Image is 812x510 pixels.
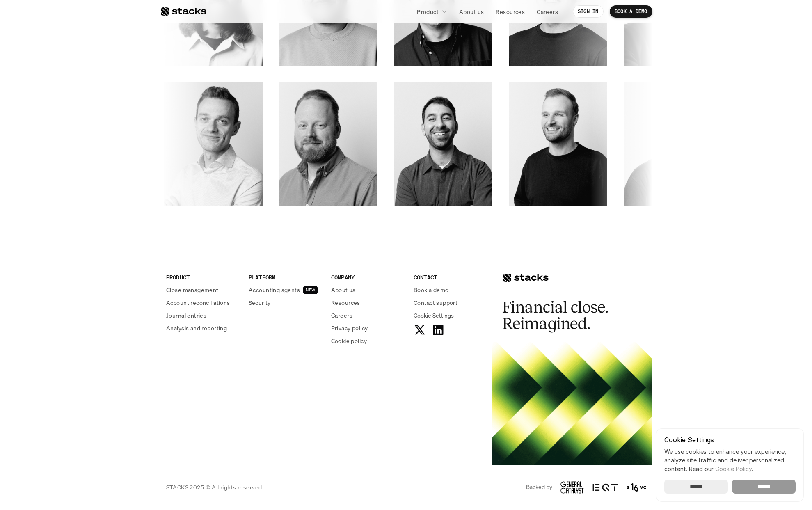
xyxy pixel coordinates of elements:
[166,286,239,294] a: Close management
[166,324,239,332] a: Analysis and reporting
[331,324,404,332] a: Privacy policy
[331,286,356,294] p: About us
[166,286,219,294] p: Close management
[573,5,604,18] a: SIGN IN
[610,5,652,18] a: BOOK A DEMO
[166,273,239,281] p: PRODUCT
[166,298,239,307] a: Account reconciliations
[331,311,404,320] a: Careers
[331,298,360,307] p: Resources
[689,465,753,472] span: Read our .
[414,286,486,294] a: Book a demo
[331,324,368,332] p: Privacy policy
[306,287,315,292] h2: NEW
[331,298,404,307] a: Resources
[578,9,599,14] p: SIGN IN
[249,273,321,281] p: PLATFORM
[459,7,484,16] p: About us
[414,298,457,307] p: Contact support
[249,298,321,307] a: Security
[331,311,352,320] p: Careers
[249,298,271,307] p: Security
[249,286,300,294] p: Accounting agents
[715,465,752,472] a: Cookie Policy
[664,447,796,473] p: We use cookies to enhance your experience, analyze site traffic and deliver personalized content.
[537,7,558,16] p: Careers
[502,299,625,332] h2: Financial close. Reimagined.
[414,286,449,294] p: Book a demo
[331,336,404,345] a: Cookie policy
[331,286,404,294] a: About us
[491,4,530,19] a: Resources
[166,298,230,307] p: Account reconciliations
[417,7,439,16] p: Product
[615,9,647,14] p: BOOK A DEMO
[414,273,486,281] p: CONTACT
[249,286,321,294] a: Accounting agentsNEW
[331,336,367,345] p: Cookie policy
[532,4,563,19] a: Careers
[166,324,227,332] p: Analysis and reporting
[454,4,489,19] a: About us
[166,483,262,492] p: STACKS 2025 © All rights reserved
[414,311,454,320] span: Cookie Settings
[166,311,239,320] a: Journal entries
[166,311,206,320] p: Journal entries
[414,298,486,307] a: Contact support
[526,484,552,491] p: Backed by
[664,437,796,443] p: Cookie Settings
[496,7,525,16] p: Resources
[414,311,454,320] button: Cookie Trigger
[331,273,404,281] p: COMPANY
